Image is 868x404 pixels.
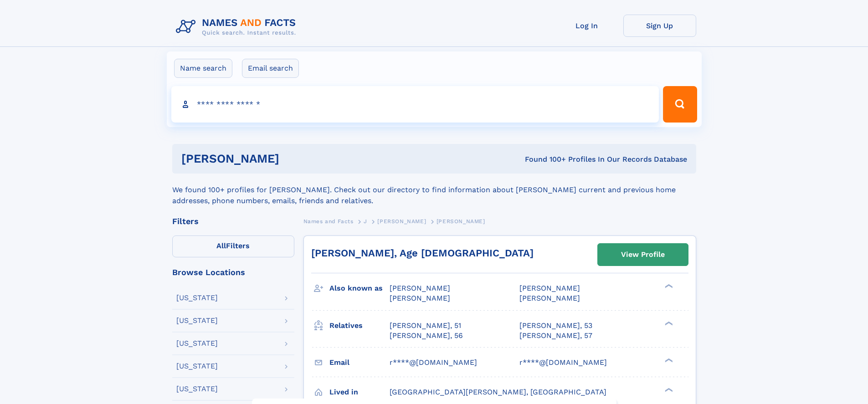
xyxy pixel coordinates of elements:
h3: Lived in [329,384,390,400]
a: View Profile [598,244,688,266]
div: Found 100+ Profiles In Our Records Database [402,154,687,164]
label: Filters [172,235,294,257]
div: [US_STATE] [176,363,218,370]
a: [PERSON_NAME] [377,215,426,227]
a: [PERSON_NAME], 53 [519,321,592,331]
img: Logo Names and Facts [172,15,303,39]
div: We found 100+ profiles for [PERSON_NAME]. Check out our directory to find information about [PERS... [172,174,696,206]
button: Search Button [663,86,697,123]
span: All [216,241,226,250]
a: [PERSON_NAME], 51 [390,321,461,331]
h1: [PERSON_NAME] [181,153,402,164]
h3: Relatives [329,318,390,333]
div: [US_STATE] [176,294,218,302]
a: Names and Facts [303,215,354,227]
h3: Email [329,355,390,370]
div: ❯ [663,283,673,289]
div: [US_STATE] [176,317,218,324]
a: J [364,215,367,227]
span: [PERSON_NAME] [519,294,580,302]
a: [PERSON_NAME], Age [DEMOGRAPHIC_DATA] [311,247,534,259]
a: [PERSON_NAME], 56 [390,331,463,341]
label: Name search [174,59,232,78]
h3: Also known as [329,281,390,296]
div: Filters [172,217,294,225]
a: Sign Up [623,15,696,37]
div: ❯ [663,320,673,326]
span: J [364,218,367,225]
div: View Profile [621,244,665,265]
span: [PERSON_NAME] [390,294,450,302]
a: [PERSON_NAME], 57 [519,331,592,341]
div: Browse Locations [172,268,294,276]
div: ❯ [663,357,673,363]
span: [PERSON_NAME] [377,218,426,225]
div: ❯ [663,387,673,393]
a: Log In [550,15,623,37]
input: search input [171,86,659,123]
span: [PERSON_NAME] [437,218,485,225]
span: [PERSON_NAME] [519,284,580,292]
div: [US_STATE] [176,385,218,393]
span: [GEOGRAPHIC_DATA][PERSON_NAME], [GEOGRAPHIC_DATA] [390,388,606,396]
div: [US_STATE] [176,340,218,347]
label: Email search [242,59,299,78]
span: [PERSON_NAME] [390,284,450,292]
